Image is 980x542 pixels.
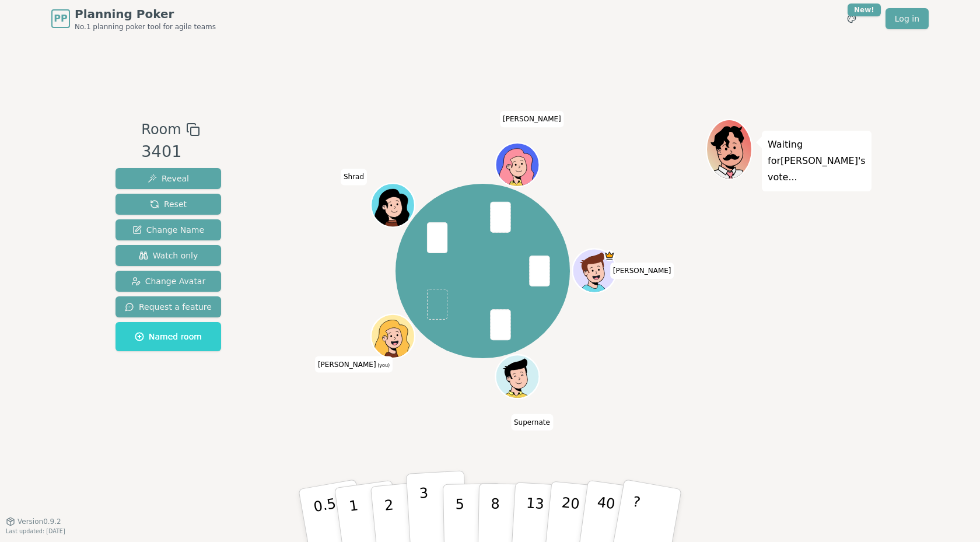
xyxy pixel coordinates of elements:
span: Click to change your name [511,414,553,431]
span: (you) [376,363,390,368]
p: Waiting for [PERSON_NAME] 's vote... [768,137,866,186]
button: Request a feature [116,296,221,317]
span: Reveal [148,173,189,184]
button: Reset [116,194,221,215]
span: Click to change your name [315,356,393,373]
button: Named room [116,322,221,351]
span: Click to change your name [500,111,564,127]
button: Change Avatar [116,271,221,292]
div: 3401 [141,140,199,164]
span: Room [141,119,181,140]
span: PP [54,12,67,26]
div: New! [848,4,881,16]
span: Version 0.9.2 [17,517,61,526]
a: Log in [885,8,929,29]
button: Change Name [116,219,221,240]
span: Named room [135,331,202,342]
button: New! [841,8,862,29]
span: Last updated: [DATE] [6,528,65,534]
button: Version0.9.2 [6,517,61,526]
span: Reset [150,198,187,210]
span: Click to change your name [341,169,367,186]
a: PPPlanning PokerNo.1 planning poker tool for agile teams [51,6,216,32]
button: Watch only [116,245,221,266]
span: Request a feature [125,301,212,313]
button: Click to change your avatar [372,316,414,357]
span: No.1 planning poker tool for agile teams [75,22,216,32]
span: Click to change your name [610,263,674,279]
span: Watch only [139,250,198,261]
span: Planning Poker [75,6,216,22]
span: Dave is the host [604,250,615,261]
button: Reveal [116,168,221,189]
span: Change Name [132,224,204,236]
span: Change Avatar [131,275,206,287]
